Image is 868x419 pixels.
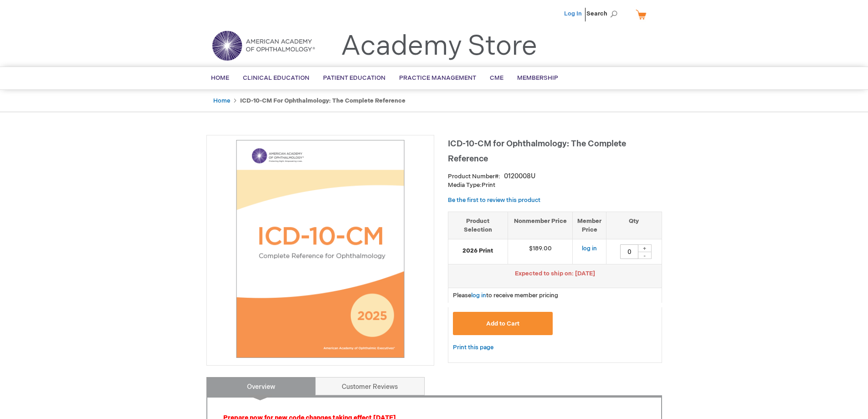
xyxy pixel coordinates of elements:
img: ICD-10-CM for Ophthalmology: The Complete Reference [211,140,429,358]
span: Practice Management [399,74,476,82]
div: - [638,252,652,259]
strong: ICD-10-CM for Ophthalmology: The Complete Reference [240,97,406,104]
span: Clinical Education [243,74,309,82]
a: log in [582,245,597,252]
input: Qty [620,244,638,259]
strong: Media Type: [448,181,482,189]
a: Home [213,97,230,104]
span: CME [490,74,503,82]
a: Print this page [453,342,493,353]
th: Member Price [573,212,606,239]
button: Add to Cart [453,312,553,335]
p: Print [448,181,662,190]
a: Overview [206,377,316,395]
a: Academy Store [341,30,537,63]
div: + [638,244,652,252]
a: log in [471,292,486,299]
th: Qty [606,212,662,239]
td: $189.00 [508,239,573,264]
strong: 2026 Print [453,247,503,255]
div: 0120008U [504,172,535,181]
span: ICD-10-CM for Ophthalmology: The Complete Reference [448,139,626,164]
span: Please to receive member pricing [453,292,558,299]
span: Expected to ship on: [DATE] [515,270,595,277]
strong: Product Number [448,173,500,180]
a: Log In [564,10,582,17]
th: Product Selection [448,212,508,239]
span: Patient Education [323,74,385,82]
span: Membership [517,74,558,82]
th: Nonmember Price [508,212,573,239]
a: Customer Reviews [315,377,425,395]
span: Home [211,74,229,82]
a: Be the first to review this product [448,197,540,204]
span: Search [586,5,621,23]
span: Add to Cart [486,320,519,327]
